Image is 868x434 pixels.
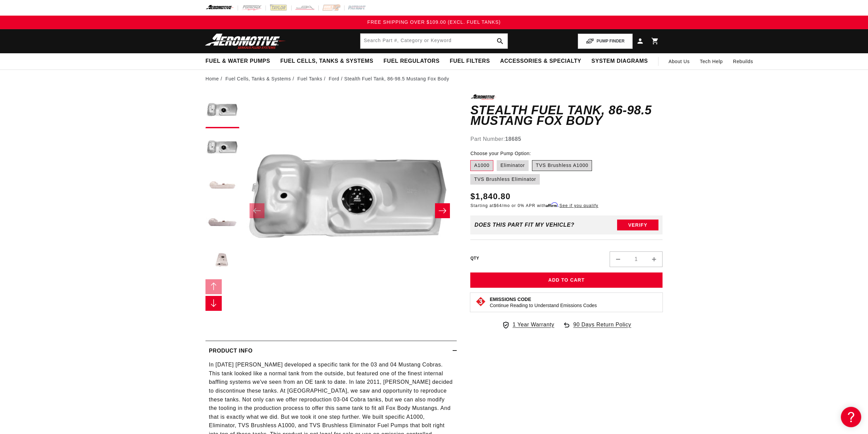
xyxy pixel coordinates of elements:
button: Slide left [250,203,264,218]
h1: Stealth Fuel Tank, 86-98.5 Mustang Fox Body [470,105,663,126]
button: Slide left [205,279,222,294]
a: About Us [664,53,695,70]
summary: Fuel Cells, Tanks & Systems [275,53,378,69]
label: A1000 [470,160,493,171]
button: search button [493,34,508,49]
span: $64 [494,203,502,208]
a: 90 Days Return Policy [563,320,631,336]
nav: breadcrumbs [205,75,663,82]
span: Fuel Cells, Tanks & Systems [280,58,373,65]
span: 1 Year Warranty [513,320,554,329]
a: Home [205,75,219,82]
h2: Product Info [209,346,253,355]
span: Accessories & Specialty [500,58,581,65]
a: Ford [329,75,339,82]
div: Does This part fit My vehicle? [474,222,574,228]
strong: Emissions Code [490,297,531,302]
a: See if you qualify - Learn more about Affirm Financing (opens in modal) [559,203,598,208]
span: Tech Help [700,58,723,65]
span: 90 Days Return Policy [573,320,631,336]
span: FREE SHIPPING OVER $109.00 (EXCL. FUEL TANKS) [367,19,500,25]
span: $1,840.80 [470,190,510,203]
button: Load image 4 in gallery view [205,206,239,240]
img: Emissions code [475,296,486,307]
button: Add to Cart [470,272,663,288]
p: Starting at /mo or 0% APR with . [470,203,598,209]
summary: Product Info [205,341,457,361]
button: Load image 2 in gallery view [205,132,239,166]
span: Affirm [546,202,558,207]
a: 1 Year Warranty [502,320,554,329]
span: System Diagrams [591,58,648,65]
summary: Accessories & Specialty [495,53,586,69]
input: Search by Part Number, Category or Keyword [360,34,508,49]
label: TVS Brushless A1000 [532,160,592,171]
span: Rebuilds [733,58,753,65]
span: Fuel Filters [450,58,490,65]
p: Continue Reading to Understand Emissions Codes [490,302,597,308]
summary: Tech Help [695,53,728,70]
button: Slide right [435,203,450,218]
button: PUMP FINDER [578,34,633,49]
summary: Fuel Regulators [378,53,445,69]
summary: Fuel Filters [445,53,495,69]
button: Load image 1 in gallery view [205,94,239,128]
label: Eliminator [497,160,529,171]
span: About Us [669,59,690,64]
li: Fuel Cells, Tanks & Systems [225,75,296,82]
legend: Choose your Pump Option: [470,150,531,157]
a: Fuel Tanks [297,75,322,82]
summary: System Diagrams [586,53,653,69]
button: Emissions CodeContinue Reading to Understand Emissions Codes [490,296,597,308]
strong: 18685 [505,136,521,142]
summary: Fuel & Water Pumps [200,53,275,69]
div: Part Number: [470,135,663,144]
span: Fuel & Water Pumps [205,58,270,65]
img: Aeromotive [203,33,288,49]
label: TVS Brushless Eliminator [470,174,540,185]
summary: Rebuilds [728,53,758,70]
button: Verify [617,220,658,230]
label: QTY [470,256,479,261]
li: Stealth Fuel Tank, 86-98.5 Mustang Fox Body [344,75,449,82]
button: Load image 3 in gallery view [205,169,239,203]
button: Load image 5 in gallery view [205,244,239,278]
media-gallery: Gallery Viewer [205,94,457,327]
span: Fuel Regulators [383,58,439,65]
button: Slide right [205,296,222,311]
